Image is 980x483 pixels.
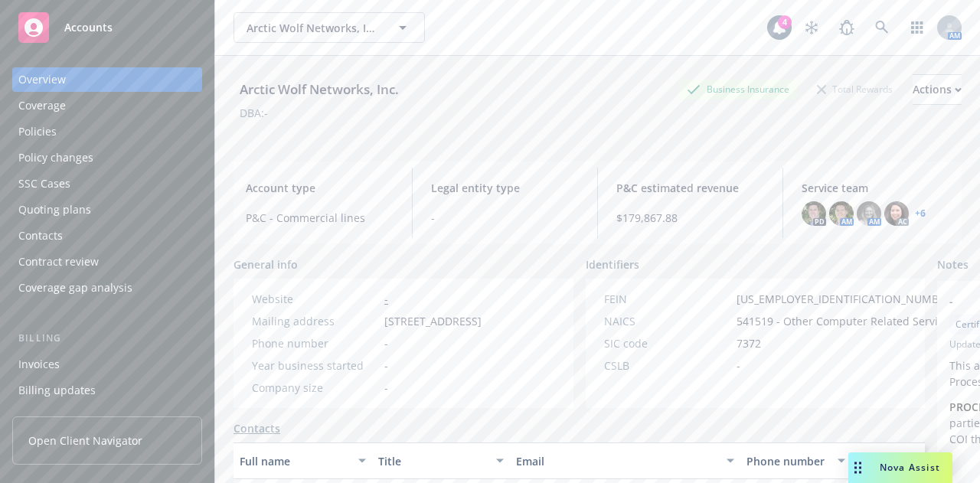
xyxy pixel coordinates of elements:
[12,67,202,92] a: Overview
[604,357,730,374] div: CSLB
[240,453,349,469] div: Full name
[746,453,828,469] div: Phone number
[18,145,93,170] div: Policy changes
[516,453,717,469] div: Email
[902,12,933,43] a: Switch app
[604,313,730,329] div: NAICS
[867,12,897,43] a: Search
[18,119,57,144] div: Policies
[431,180,579,196] span: Legal entity type
[586,256,639,273] span: Identifiers
[234,80,405,100] div: Arctic Wolf Networks, Inc.
[737,291,955,307] span: [US_EMPLOYER_IDENTIFICATION_NUMBER]
[252,357,378,374] div: Year business started
[848,452,867,483] div: Drag to move
[18,197,91,222] div: Quoting plans
[252,313,378,329] div: Mailing address
[12,119,202,144] a: Policies
[857,201,881,226] img: photo
[234,420,280,436] a: Contacts
[851,442,925,479] button: Key contact
[737,313,955,329] span: 541519 - Other Computer Related Services
[252,335,378,351] div: Phone number
[246,180,394,196] span: Account type
[679,80,797,99] div: Business Insurance
[384,313,482,329] span: [STREET_ADDRESS]
[234,442,372,479] button: Full name
[937,256,969,275] span: Notes
[915,209,926,218] a: +6
[18,276,132,300] div: Coverage gap analysis
[880,461,940,474] span: Nova Assist
[12,331,202,346] div: Billing
[12,197,202,222] a: Quoting plans
[18,67,66,92] div: Overview
[12,352,202,377] a: Invoices
[247,20,379,36] span: Arctic Wolf Networks, Inc.
[28,432,142,449] span: Open Client Navigator
[372,442,511,479] button: Title
[796,12,827,43] a: Stop snowing
[829,201,854,226] img: photo
[12,6,202,49] a: Accounts
[510,442,740,479] button: Email
[12,250,202,274] a: Contract review
[18,93,66,118] div: Coverage
[18,224,63,248] div: Contacts
[740,442,851,479] button: Phone number
[831,12,862,43] a: Report a Bug
[12,145,202,170] a: Policy changes
[737,335,761,351] span: 7372
[12,276,202,300] a: Coverage gap analysis
[378,453,488,469] div: Title
[18,250,99,274] div: Contract review
[18,378,96,403] div: Billing updates
[802,201,826,226] img: photo
[604,335,730,351] div: SIC code
[12,171,202,196] a: SSC Cases
[18,352,60,377] div: Invoices
[240,105,268,121] div: DBA: -
[384,335,388,351] span: -
[884,201,909,226] img: photo
[616,180,764,196] span: P&C estimated revenue
[802,180,949,196] span: Service team
[384,380,388,396] span: -
[18,171,70,196] div: SSC Cases
[234,256,298,273] span: General info
[12,93,202,118] a: Coverage
[616,210,764,226] span: $179,867.88
[246,210,394,226] span: P&C - Commercial lines
[252,380,378,396] div: Company size
[604,291,730,307] div: FEIN
[252,291,378,307] div: Website
[384,292,388,306] a: -
[848,452,952,483] button: Nova Assist
[12,378,202,403] a: Billing updates
[384,357,388,374] span: -
[737,357,740,374] span: -
[12,224,202,248] a: Contacts
[64,21,113,34] span: Accounts
[778,15,792,29] div: 4
[234,12,425,43] button: Arctic Wolf Networks, Inc.
[431,210,579,226] span: -
[809,80,900,99] div: Total Rewards
[913,74,962,105] button: Actions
